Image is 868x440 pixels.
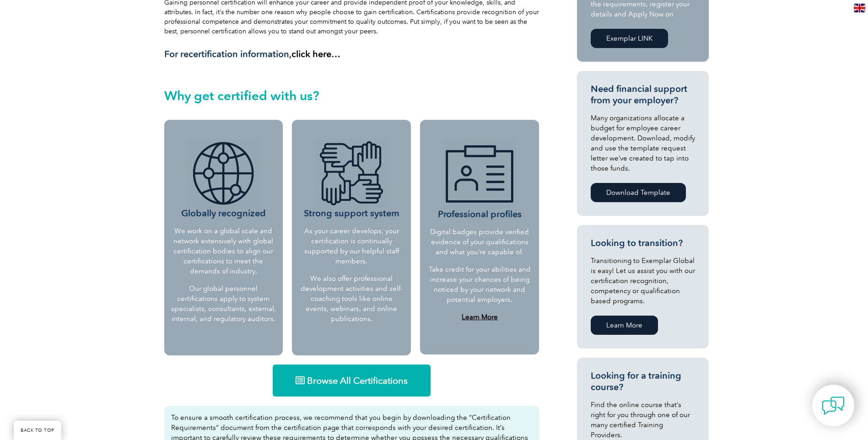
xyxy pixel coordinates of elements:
img: contact-chat.png [822,394,845,417]
h3: Professional profiles [428,140,531,220]
p: We work on a global scale and network extensively with global certification bodies to align our c... [171,226,276,276]
a: Learn More [462,313,498,321]
p: Our global personnel certifications apply to system specialists, consultants, external, internal,... [171,284,276,324]
p: We also offer professional development activities and self-coaching tools like online events, web... [299,274,404,324]
h3: For recertification information, [164,48,539,60]
p: As your career develops, your certification is continually supported by our helpful staff members. [299,226,404,266]
p: Transitioning to Exemplar Global is easy! Let us assist you with our certification recognition, c... [591,256,695,306]
a: Learn More [591,316,658,335]
p: Take credit for your abilities and increase your chances of being noticed by your network and pot... [428,264,531,305]
p: Digital badges provide verified evidence of your qualifications and what you’re capable of. [428,227,531,257]
h2: Why get certified with us? [164,88,539,103]
a: Browse All Certifications [273,365,431,397]
h3: Looking for a training course? [591,370,695,393]
p: Find the online course that’s right for you through one of our many certified Training Providers. [591,400,695,440]
h3: Strong support system [299,139,404,219]
h3: Need financial support from your employer? [591,83,695,106]
a: Download Template [591,183,686,202]
a: click here… [291,48,340,59]
h3: Globally recognized [171,139,276,219]
img: en [854,4,865,12]
p: Many organizations allocate a budget for employee career development. Download, modify and use th... [591,113,695,173]
h3: Looking to transition? [591,237,695,249]
span: Browse All Certifications [307,376,408,385]
a: BACK TO TOP [14,421,61,440]
a: Exemplar LINK [591,29,668,48]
